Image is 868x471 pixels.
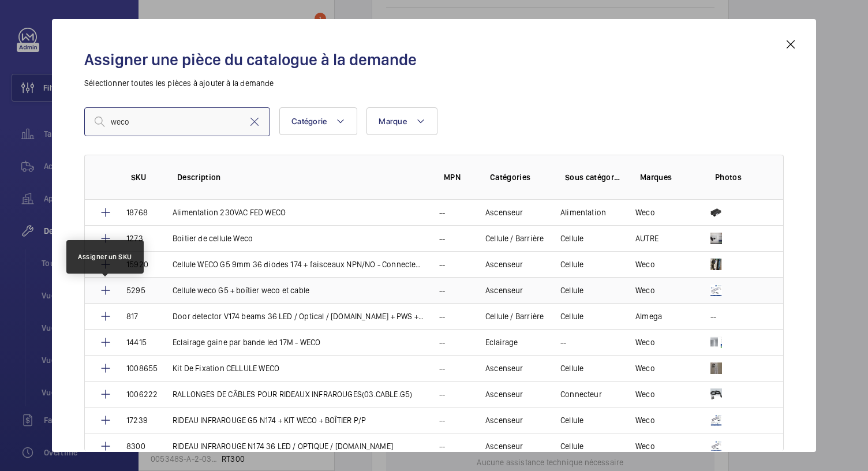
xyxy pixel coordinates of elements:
p: Almega [635,311,662,322]
p: -- [710,311,716,322]
p: Weco [635,414,655,426]
p: 18768 [126,207,148,218]
img: 0LbzVaZkeIibuYXdegjf5Ta1y0oCGN_yF62wWbkvhEFLr7re.jpeg [710,233,722,244]
h2: Assigner une pièce du catalogue à la demande [84,49,784,70]
img: ulT6-K5p8nWINGRRRfpCWzcfPOcGq3mhPpQeKkWdmd2yYfjt.png [710,259,722,270]
p: Connecteur [560,388,602,400]
p: RIDEAU INFRAROUGE G5 N174 + KIT WECO + BOÎTIER P/P [173,414,366,426]
p: Ascenseur [485,388,523,400]
p: 14415 [126,337,147,348]
p: Cellule WECO G5 9mm 36 diodes 174 + faisceaux NPN/NO - Connecteurs TS -H195 [173,259,425,270]
p: Ascenseur [485,207,523,218]
p: Cellule [560,311,583,322]
p: 817 [126,311,139,322]
p: Cellule [560,362,583,374]
p: Weco [635,388,655,400]
p: -- [439,233,445,244]
img: KXYjljMR1BDk65cRRoyXLZ34akDyU7pLZ7xDyXEhGrhsnQ5O.png [710,388,722,400]
p: 8300 [126,440,145,452]
p: Photos [715,171,760,183]
img: JHK16b4mul0o6IGL1pD6NRGxlT_T-qjwhiGo251DhGOiIvzp.png [710,440,722,452]
p: Weco [635,285,655,296]
p: Sélectionner toutes les pièces à ajouter à la demande [84,77,784,89]
p: Alimentation 230VAC FED WECO [173,207,286,218]
p: SKU [131,171,159,183]
p: Weco [635,440,655,452]
p: Ascenseur [485,414,523,426]
div: Assigner un SKU [78,252,132,262]
p: MPN [444,171,472,183]
p: Alimentation [560,207,606,218]
p: -- [439,207,445,218]
p: Marques [640,171,697,183]
p: Cellule [560,259,583,270]
p: -- [439,414,445,426]
p: Weco [635,337,655,348]
img: nBVxQfW7ihJxjvIXGKmwYQ6nK8ApSybd76yl6nqSINEg4F-X.png [710,285,722,296]
span: Marque [379,117,407,126]
p: -- [439,311,445,322]
button: Marque [366,107,437,135]
p: Kit De Fixation CELLULE WECO [173,362,279,374]
p: Eclairage gaine par bande led 17M - WECO [173,337,320,348]
p: Weco [635,207,655,218]
p: Eclairage [485,337,518,348]
p: -- [439,285,445,296]
p: -- [439,362,445,374]
p: Door detector V174 beams 36 LED / Optical / [DOMAIN_NAME] + PWS + CABLE [173,311,425,322]
p: -- [439,440,445,452]
p: 1273 [126,233,143,244]
p: Cellule weco G5 + boîtier weco et cable [173,285,309,296]
p: Boitier de cellule Weco [173,233,253,244]
span: Catégorie [291,117,327,126]
p: RIDEAU INFRAROUGE N174 36 LED / OPTIQUE / [DOMAIN_NAME] [173,440,393,452]
p: 17239 [126,414,148,426]
img: w0po3Dmp9rW_jKWZk--R5NqQ5kneC6LdVOv5XQjIe44HFBJA.png [710,207,722,218]
p: Ascenseur [485,259,523,270]
p: AUTRE [635,233,659,244]
p: Cellule [560,285,583,296]
img: M0_eYeI4zhxElZC-JuUXtfkBgjYiL1XVG5ulbgO4picMjmxn.png [710,414,722,426]
p: Weco [635,259,655,270]
p: RALLONGES DE CÂBLES POUR RIDEAUX INFRAROUGES(03.CABLE.G5) [173,388,412,400]
p: Cellule / Barrière [485,233,544,244]
p: -- [439,337,445,348]
button: Catégorie [279,107,357,135]
p: 1006222 [126,388,158,400]
input: Find a part [84,107,270,136]
p: Catégories [490,171,547,183]
p: Cellule [560,440,583,452]
p: -- [439,259,445,270]
p: 5295 [126,285,145,296]
img: uZGrqzCipV8B8SqicYr0q5xnmYfmeLbGbXEFblo3EUpEBzqZ.png [710,337,722,348]
p: Cellule [560,233,583,244]
p: Cellule [560,414,583,426]
p: Ascenseur [485,285,523,296]
p: Ascenseur [485,440,523,452]
p: Description [177,171,425,183]
p: Cellule / Barrière [485,311,544,322]
img: FS0nyTeG2QCRQTgJlYjdtLkorvXOV6LPKtOnN27k-ax3bM9H.jpeg [710,362,722,374]
p: Sous catégories [565,171,622,183]
p: 1008655 [126,362,158,374]
p: -- [439,388,445,400]
p: -- [560,337,566,348]
p: Weco [635,362,655,374]
p: Ascenseur [485,362,523,374]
